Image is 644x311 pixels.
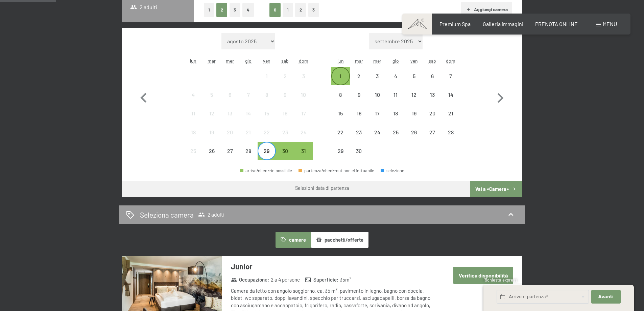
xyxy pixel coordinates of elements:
div: 25 [387,130,404,147]
div: Wed Sep 10 2025 [368,86,386,104]
button: Mese precedente [134,33,153,160]
div: partenza/check-out non effettuabile [239,123,258,141]
div: 27 [424,130,441,147]
div: partenza/check-out non effettuabile [294,86,312,104]
div: 5 [405,73,422,90]
div: partenza/check-out non effettuabile [276,123,294,141]
div: 16 [277,111,293,128]
div: partenza/check-out non effettuabile [221,123,239,141]
div: partenza/check-out non effettuabile [258,123,276,141]
div: partenza/check-out non effettuabile [423,123,442,141]
div: 14 [240,111,257,128]
div: Selezioni data di partenza [295,185,349,192]
div: 6 [221,92,238,109]
div: Wed Sep 24 2025 [368,123,386,141]
div: 16 [351,111,367,128]
div: Tue Sep 02 2025 [350,67,368,85]
div: 15 [332,111,349,128]
div: 12 [203,111,220,128]
div: Mon Sep 29 2025 [331,142,350,160]
div: partenza/check-out non effettuabile [350,142,368,160]
div: Sat Aug 30 2025 [276,142,294,160]
div: 3 [295,73,312,90]
div: 28 [442,130,459,147]
div: 5 [203,92,220,109]
div: Mon Sep 01 2025 [331,67,350,85]
abbr: domenica [299,58,308,64]
div: Sat Aug 02 2025 [276,67,294,85]
div: partenza/check-out non effettuabile [184,86,202,104]
div: 3 [369,73,386,90]
div: 14 [442,92,459,109]
div: 29 [258,148,275,165]
div: partenza/check-out non effettuabile [202,104,221,123]
div: 23 [351,130,367,147]
div: Tue Aug 12 2025 [202,104,221,123]
button: Vai a «Camera» [470,181,522,197]
div: 15 [258,111,275,128]
div: 19 [405,111,422,128]
div: partenza/check-out non effettuabile [405,67,423,85]
div: 12 [405,92,422,109]
div: partenza/check-out non effettuabile [202,123,221,141]
button: 2 [216,3,228,17]
div: partenza/check-out possibile [276,142,294,160]
abbr: lunedì [337,58,344,64]
div: partenza/check-out non effettuabile [423,67,442,85]
abbr: martedì [355,58,363,64]
button: pacchetti/offerte [311,232,368,247]
abbr: martedì [208,58,216,64]
button: 3 [308,3,319,17]
a: Galleria immagini [483,21,523,27]
span: 2 adulti [198,211,224,218]
div: partenza/check-out non effettuabile [276,104,294,123]
span: Menu [603,21,617,27]
div: Sat Sep 06 2025 [423,67,442,85]
div: 11 [387,92,404,109]
div: partenza/check-out non effettuabile [294,123,312,141]
div: partenza/check-out non effettuabile [258,104,276,123]
abbr: venerdì [410,58,418,64]
div: partenza/check-out non effettuabile [386,86,405,104]
div: Tue Aug 19 2025 [202,123,221,141]
div: Fri Sep 26 2025 [405,123,423,141]
h2: Seleziona camera [140,210,194,220]
div: Wed Aug 13 2025 [221,104,239,123]
div: Sun Aug 31 2025 [294,142,312,160]
div: Sun Aug 17 2025 [294,104,312,123]
div: partenza/check-out non effettuabile [331,123,350,141]
div: Wed Sep 03 2025 [368,67,386,85]
button: 1 [204,3,214,17]
div: partenza/check-out non effettuabile [368,67,386,85]
div: 18 [387,111,404,128]
div: Wed Aug 20 2025 [221,123,239,141]
div: partenza/check-out non effettuabile [442,86,460,104]
div: partenza/check-out non effettuabile [405,104,423,123]
div: Tue Sep 09 2025 [350,86,368,104]
div: partenza/check-out non effettuabile [368,104,386,123]
button: 4 [242,3,254,17]
button: 0 [269,3,281,17]
span: Premium Spa [439,21,471,27]
div: 28 [240,148,257,165]
div: Thu Sep 04 2025 [386,67,405,85]
div: Mon Aug 04 2025 [184,86,202,104]
abbr: domenica [446,58,455,64]
div: Sat Sep 27 2025 [423,123,442,141]
div: 21 [240,130,257,147]
div: partenza/check-out possibile [294,142,312,160]
div: Thu Aug 21 2025 [239,123,258,141]
div: partenza/check-out non effettuabile [294,104,312,123]
div: Sun Aug 10 2025 [294,86,312,104]
div: partenza/check-out non effettuabile [350,123,368,141]
div: Tue Aug 05 2025 [202,86,221,104]
div: 7 [240,92,257,109]
div: partenza/check-out non effettuabile [258,67,276,85]
div: partenza/check-out non effettuabile [368,86,386,104]
div: partenza/check-out non effettuabile [423,104,442,123]
span: 35 m² [340,276,351,283]
button: Verifica disponibilità [453,267,513,284]
div: 4 [387,73,404,90]
div: Sat Sep 13 2025 [423,86,442,104]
